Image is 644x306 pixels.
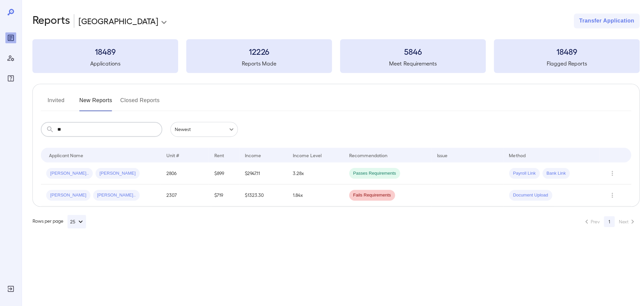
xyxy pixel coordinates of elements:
[49,150,83,158] div: Applicant Name
[539,169,567,176] span: Bank Link
[185,46,330,56] h3: 12226
[238,183,286,205] td: $1323.30
[160,183,208,205] td: 2307
[32,39,636,73] summary: 18489Applications12226Reports Made5846Meet Requirements18489Flagged Reports
[238,162,286,183] td: $2947.11
[120,94,159,111] button: Closed Reports
[491,59,636,67] h5: Flagged Reports
[5,282,16,293] div: Log Out
[506,150,523,158] div: Method
[506,191,549,198] span: Document Upload
[41,94,71,111] button: Invited
[338,59,483,67] h5: Meet Requirements
[603,189,614,200] button: Row Actions
[78,15,157,26] p: [GEOGRAPHIC_DATA]
[338,46,483,56] h3: 5846
[5,52,16,63] div: Manage Users
[576,215,636,226] nav: pagination navigation
[571,13,636,28] button: Transfer Application
[603,167,614,178] button: Row Actions
[434,150,445,158] div: Issue
[291,150,320,158] div: Income Level
[32,59,177,67] h5: Applications
[5,32,16,43] div: Reports
[32,13,69,28] h2: Reports
[5,73,16,83] div: FAQ
[46,191,90,198] span: [PERSON_NAME]
[286,183,341,205] td: 1.84x
[286,162,341,183] td: 3.28x
[491,46,636,56] h3: 18489
[165,150,178,158] div: Unit #
[208,183,238,205] td: $719
[169,121,236,136] div: Newest
[32,46,177,56] h3: 18489
[347,191,393,198] span: Fails Requirements
[185,59,330,67] h5: Reports Made
[67,214,86,227] button: 25
[160,162,208,183] td: 2806
[208,162,238,183] td: $899
[600,215,611,226] button: page 1
[93,191,139,198] span: [PERSON_NAME]..
[244,150,260,158] div: Income
[46,169,92,176] span: [PERSON_NAME]..
[95,169,139,176] span: [PERSON_NAME]
[79,94,112,111] button: New Reports
[347,150,385,158] div: Recommendation
[347,169,398,176] span: Passes Requirements
[32,214,86,227] div: Rows per page
[506,169,537,176] span: Payroll Link
[213,150,224,158] div: Rent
